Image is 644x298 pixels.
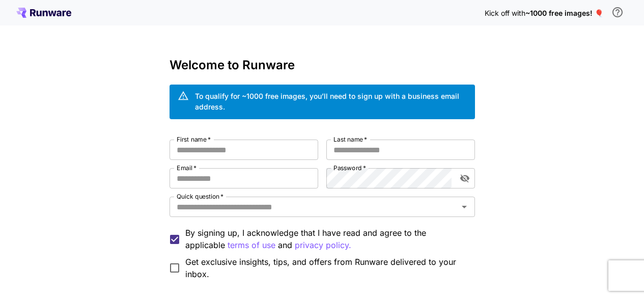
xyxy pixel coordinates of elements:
[170,58,475,72] h3: Welcome to Runware
[185,256,467,280] span: Get exclusive insights, tips, and offers from Runware delivered to your inbox.
[607,2,628,22] button: In order to qualify for free credit, you need to sign up with a business email address and click ...
[177,135,211,144] label: First name
[485,9,525,17] span: Kick off with
[195,91,467,112] div: To qualify for ~1000 free images, you’ll need to sign up with a business email address.
[295,239,351,252] button: By signing up, I acknowledge that I have read and agree to the applicable terms of use and
[333,164,366,172] label: Password
[525,9,603,17] span: ~1000 free images! 🎈
[457,200,471,214] button: Open
[177,192,223,201] label: Quick question
[333,135,367,144] label: Last name
[456,169,474,187] button: toggle password visibility
[228,239,275,252] p: terms of use
[295,239,351,252] p: privacy policy.
[228,239,275,252] button: By signing up, I acknowledge that I have read and agree to the applicable and privacy policy.
[177,164,197,172] label: Email
[185,227,467,252] p: By signing up, I acknowledge that I have read and agree to the applicable and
